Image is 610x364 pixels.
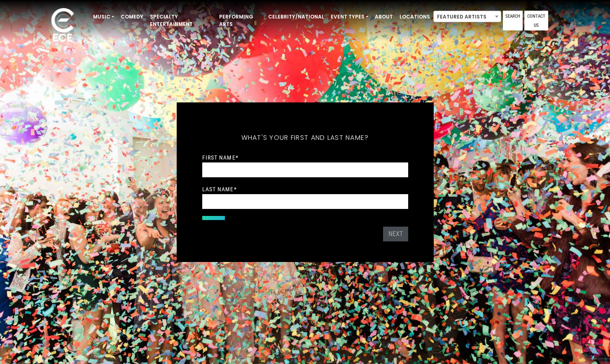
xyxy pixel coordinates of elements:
[216,10,265,31] a: Performing Arts
[327,10,372,24] a: Event Types
[372,10,396,24] a: About
[202,154,238,161] label: First Name
[524,11,548,30] a: Contact Us
[117,10,147,24] a: Comedy
[265,10,327,24] a: Celebrity/National
[202,123,408,153] h5: What's your first and last name?
[42,6,83,46] img: ece_new_logo_whitev2-1.png
[147,10,216,31] a: Specialty Entertainment
[202,185,237,193] label: Last Name
[433,11,501,22] span: Featured Artists
[396,10,433,24] a: Locations
[90,10,117,24] a: Music
[434,11,501,23] span: Featured Artists
[503,11,523,30] a: Search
